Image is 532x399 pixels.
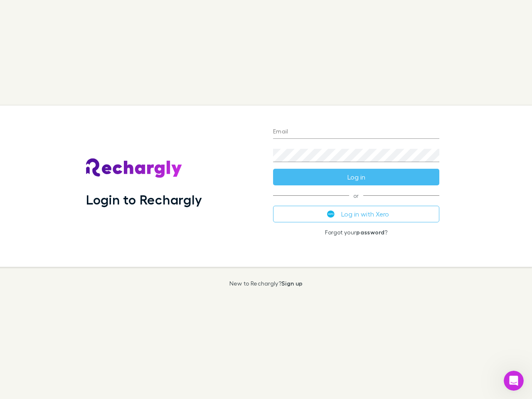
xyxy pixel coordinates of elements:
p: Forgot your ? [273,229,439,236]
img: Xero's logo [327,210,335,218]
button: Log in [273,169,439,185]
iframe: Intercom live chat [504,371,524,391]
img: Rechargly's Logo [86,158,182,178]
button: Log in with Xero [273,206,439,222]
h1: Login to Rechargly [86,192,202,207]
a: password [356,229,384,236]
a: Sign up [281,280,303,287]
p: New to Rechargly? [229,280,303,287]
